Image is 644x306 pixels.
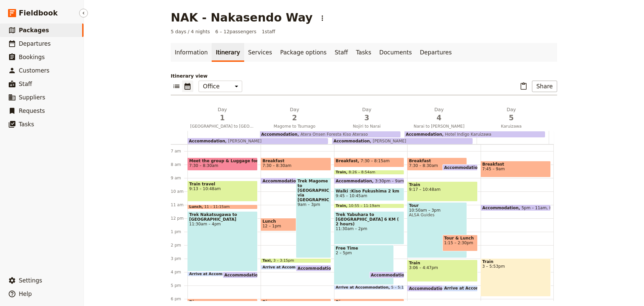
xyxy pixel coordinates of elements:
[262,219,319,224] span: Lunch
[336,246,392,251] span: Free Time
[171,81,182,92] button: List view
[336,226,402,231] span: 11:30am – 2pm
[409,261,476,265] span: Train
[407,106,471,123] h2: Day
[187,158,258,171] div: Meet the group & Luggage forwarding arranged7:30 – 8:30am
[406,132,442,137] span: Accommodation
[189,159,256,163] span: Meet the group & Luggage forwarding arranged
[336,300,402,304] span: Dinner
[187,272,247,276] div: Arrive at Accommodation4 – 4:15pm
[224,273,264,277] span: Accommodation
[334,204,404,208] div: Train10:55 – 11:19am
[481,205,551,211] div: Accommodation5pm – 11amHotel Indigo Karuizawa
[407,202,467,258] div: Tour10:50am – 3pmALSA Guides
[409,265,476,270] span: 3:06 – 4:47pm
[477,124,546,129] span: Karuizawa
[171,269,187,275] div: 4 pm
[547,206,596,210] span: Hotel Indigo Karuizawa
[189,272,245,276] span: Arrive at Accommodation
[518,81,529,92] button: Paste itinerary item
[405,131,545,137] div: AccommodationHotel Indigo Karuizawa
[442,164,478,171] div: Accommodation
[370,139,406,143] span: [PERSON_NAME]
[189,222,256,226] span: 11:30am – 4pm
[189,186,256,191] span: 9:13 – 10:48am
[262,106,326,123] h2: Day
[334,285,404,290] div: Arrive at Accommodation5 – 5:15pm
[19,54,45,60] span: Bookings
[352,43,375,62] a: Tasks
[171,256,187,261] div: 3 pm
[336,179,375,183] span: Accommodation
[332,124,401,129] span: Nojiri to Narai
[273,259,294,263] span: 3 – 3:15pm
[361,159,390,166] span: 7:30 – 8:15am
[262,265,318,269] span: Arrive at Accommodation
[189,300,256,304] span: Dinner
[375,179,404,183] span: 3:30pm – 9am
[262,159,329,163] span: Breakfast
[336,189,402,193] span: Walki :Kiso Fukushima 2 km
[19,94,45,101] span: Suppliers
[260,106,332,131] button: Day2Magome to Tsumago
[171,243,187,248] div: 2 pm
[482,206,522,210] span: Accommodation
[171,148,187,154] div: 7 am
[444,286,504,291] span: Arrive at Accommodation
[187,138,328,144] div: Accommodation[PERSON_NAME]
[407,260,477,282] div: Train3:06 – 4:47pm
[407,113,471,123] span: 4
[409,286,448,291] span: Accommodation
[261,132,298,137] span: Accommodation
[296,265,331,271] div: Accommodation
[171,162,187,167] div: 8 am
[276,43,330,62] a: Package options
[409,213,465,217] span: ALSA Guides
[391,286,412,290] span: 5 – 5:15pm
[19,81,32,87] span: Staff
[189,163,218,168] span: 7:30 – 8:30am
[409,163,438,168] span: 7:30 – 8:30am
[409,159,465,163] span: Breakfast
[482,264,549,269] span: 3 – 5:53pm
[19,291,32,297] span: Help
[407,181,477,202] div: Train9:17 – 10:48am
[212,43,244,62] a: Itinerary
[336,286,391,290] span: Arrive at Accommodation
[187,131,549,144] div: Accommodation[PERSON_NAME]Accommodation[PERSON_NAME]AccommodationAtera Onsen Foresta Kiso Ateraso...
[261,218,320,231] div: Lunch12 – 1pm
[409,187,476,192] span: 9:17 – 10:48am
[262,179,302,183] span: Accommodation
[171,28,210,35] span: 5 days / 4 nights
[482,259,549,264] span: Train
[223,272,258,278] div: Accommodation
[482,162,549,167] span: Breakfast
[261,158,331,171] div: Breakfast7:30 – 8:30am
[260,124,329,129] span: Magome to Tsumago
[182,81,193,92] button: Calendar view
[171,229,187,234] div: 1 pm
[479,113,543,123] span: 5
[171,202,187,208] div: 11 am
[19,121,34,128] span: Tasks
[262,28,275,35] span: 1 staff
[336,251,392,255] span: 2 – 5pm
[204,205,230,209] span: 11 – 11:15am
[332,138,473,144] div: Accommodation[PERSON_NAME]
[335,106,399,123] h2: Day
[404,106,476,131] button: Day4Narai to [PERSON_NAME]
[442,285,478,292] div: Arrive at Accommodation
[522,206,547,210] span: 5pm – 11am
[261,265,320,270] div: Arrive at Accommodation3:30 – 3:45pm
[369,272,405,278] div: Accommodation
[189,139,225,143] span: Accommodation
[335,113,399,123] span: 3
[189,182,256,186] span: Train travel
[481,258,551,297] div: Train3 – 5:53pm
[189,205,204,209] span: Lunch
[336,159,361,163] span: Breakfast
[171,283,187,288] div: 5 pm
[416,43,456,62] a: Departures
[19,40,51,47] span: Departures
[171,296,187,302] div: 6 pm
